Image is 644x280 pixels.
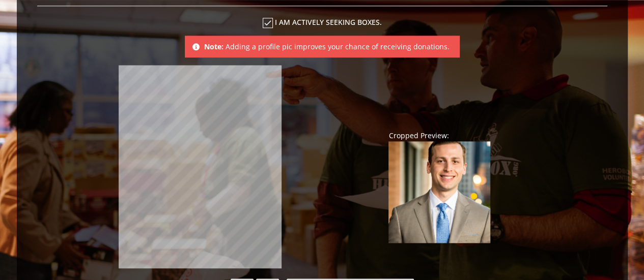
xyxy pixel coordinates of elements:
[388,130,490,141] div: Cropped Preview:
[37,16,607,28] label: I am actively seeking boxes.
[388,141,490,243] img: xRKkdIAAAAGSURBVAMAJ3U3Oo+2L9QAAAAASUVORK5CYII=
[263,18,273,28] i: check
[204,42,223,51] b: Note:
[226,42,450,51] span: Adding a profile pic improves your chance of receiving donations.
